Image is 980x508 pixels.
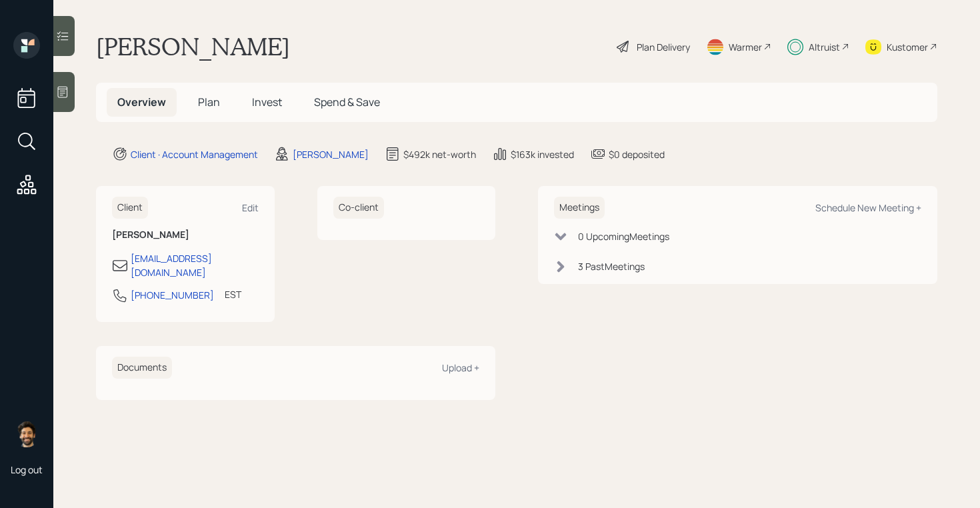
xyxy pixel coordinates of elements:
[112,229,259,241] h6: [PERSON_NAME]
[314,95,380,109] span: Spend & Save
[242,201,259,214] div: Edit
[729,40,762,54] div: Warmer
[333,197,384,219] h6: Co-client
[511,147,574,161] div: $163k invested
[96,32,290,61] h1: [PERSON_NAME]
[252,95,282,109] span: Invest
[809,40,840,54] div: Altruist
[442,361,479,374] div: Upload +
[637,40,690,54] div: Plan Delivery
[578,259,645,273] div: 3 Past Meeting s
[578,229,669,243] div: 0 Upcoming Meeting s
[198,95,220,109] span: Plan
[293,147,369,161] div: [PERSON_NAME]
[131,147,258,161] div: Client · Account Management
[131,251,259,279] div: [EMAIL_ADDRESS][DOMAIN_NAME]
[403,147,476,161] div: $492k net-worth
[887,40,928,54] div: Kustomer
[554,197,605,219] h6: Meetings
[609,147,665,161] div: $0 deposited
[225,287,241,301] div: EST
[815,201,921,214] div: Schedule New Meeting +
[131,288,214,302] div: [PHONE_NUMBER]
[112,197,148,219] h6: Client
[13,421,40,447] img: eric-schwartz-headshot.png
[112,357,172,379] h6: Documents
[117,95,166,109] span: Overview
[11,463,43,476] div: Log out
